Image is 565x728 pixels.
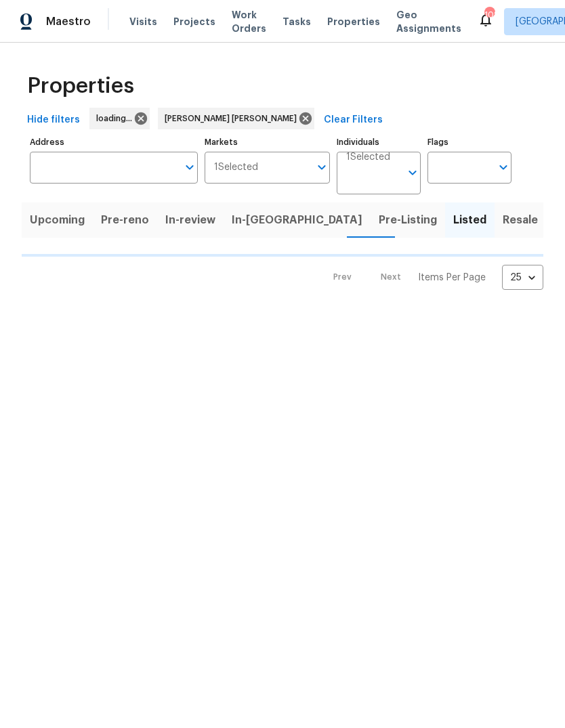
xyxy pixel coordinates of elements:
[89,108,150,129] div: loading...
[165,211,215,230] span: In-review
[46,15,91,28] span: Maestro
[27,79,134,93] span: Properties
[27,112,80,129] span: Hide filters
[346,152,390,163] span: 1 Selected
[320,265,543,290] nav: Pagination Navigation
[396,8,461,35] span: Geo Assignments
[379,211,437,230] span: Pre-Listing
[337,138,421,146] label: Individuals
[418,271,486,284] p: Items Per Page
[30,211,85,230] span: Upcoming
[214,162,258,173] span: 1 Selected
[502,260,543,295] div: 25
[403,163,422,182] button: Open
[503,211,538,230] span: Resale
[312,158,331,177] button: Open
[205,138,331,146] label: Markets
[232,8,266,35] span: Work Orders
[324,112,383,129] span: Clear Filters
[30,138,198,146] label: Address
[96,112,138,125] span: loading...
[101,211,149,230] span: Pre-reno
[427,138,511,146] label: Flags
[484,8,494,22] div: 102
[129,15,157,28] span: Visits
[158,108,314,129] div: [PERSON_NAME] [PERSON_NAME]
[327,15,380,28] span: Properties
[173,15,215,28] span: Projects
[318,108,388,133] button: Clear Filters
[494,158,513,177] button: Open
[282,17,311,26] span: Tasks
[453,211,486,230] span: Listed
[165,112,302,125] span: [PERSON_NAME] [PERSON_NAME]
[22,108,85,133] button: Hide filters
[232,211,362,230] span: In-[GEOGRAPHIC_DATA]
[180,158,199,177] button: Open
